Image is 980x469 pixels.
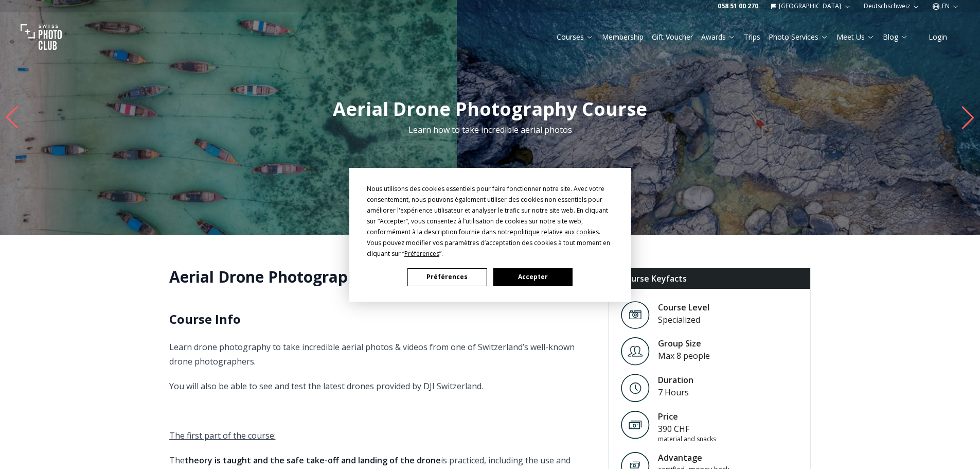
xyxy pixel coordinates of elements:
div: Nous utilisons des cookies essentiels pour faire fonctionner notre site. Avec votre consentement,... [367,183,614,259]
span: Préférences [404,249,439,258]
div: Cookie Consent Prompt [349,168,631,302]
span: politique relative aux cookies [513,228,599,236]
button: Préférences [407,268,487,286]
button: Accepter [493,268,572,286]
